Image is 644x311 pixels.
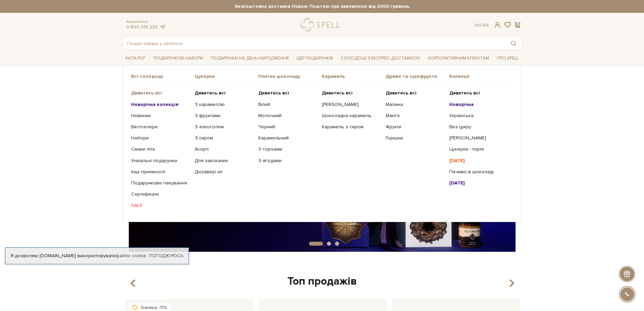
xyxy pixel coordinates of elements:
[322,90,380,96] a: Дивитись всі
[123,37,506,49] input: Пошук товару у каталозі
[195,102,253,108] a: З карамеллю
[449,90,480,96] b: Дивитись всі
[131,180,190,186] a: Подарункове пакування
[258,135,317,141] a: Карамельний
[159,24,166,30] a: telegram
[123,65,522,222] div: Каталог
[449,180,465,186] b: [DATE]
[126,20,166,24] span: Консультація:
[449,73,513,80] span: Колекції
[386,135,444,141] a: Горішки
[195,73,258,80] span: Цукерки
[386,90,416,96] b: Дивитись всі
[480,22,481,28] span: |
[449,102,508,108] a: Новорічна
[123,3,522,9] strong: Безкоштовна доставка Новою Поштою при замовленні від 2000 гривень
[258,90,317,96] a: Дивитись всі
[131,113,190,119] a: Новинки
[131,146,190,152] a: Смаки літа
[258,113,317,119] a: Молочний
[294,53,336,64] a: Ідеї подарунків
[123,53,148,64] a: Каталог
[258,102,317,108] a: Білий
[449,158,465,163] b: [DATE]
[327,242,331,246] button: Carousel Page 2
[322,124,380,130] a: Карамель з сиром
[449,146,508,152] a: Цукерки - торти
[322,73,385,80] span: Карамель
[116,253,146,259] a: файли cookie
[258,90,289,96] b: Дивитись всі
[258,73,322,80] span: Плитки шоколаду
[322,90,353,96] b: Дивитись всі
[151,53,206,64] a: Подарункові набори
[126,24,158,30] a: 0 800 319 233
[149,253,183,259] a: Погоджуюсь
[258,158,317,164] a: З ягодами
[449,180,508,186] a: [DATE]
[386,73,449,80] span: Драже та сухофрукти
[195,124,253,130] a: З алкоголем
[449,169,508,175] a: Печиво в шоколаді
[131,90,190,96] a: Дивитись всі
[474,22,488,28] div: Ук
[5,253,189,259] div: Я дозволяю [DOMAIN_NAME] використовувати
[335,242,339,246] button: Carousel Page 3
[338,52,423,64] a: Солодощі з експрес-доставкою
[131,202,190,208] a: SALE
[322,113,380,119] a: Шоколадна карамель
[123,274,522,289] div: Топ продажів
[195,135,253,141] a: З сиром
[195,90,225,96] b: Дивитись всі
[386,113,444,119] a: Манго
[386,90,444,96] a: Дивитись всі
[449,124,508,130] a: Без цукру
[258,124,317,130] a: Чорний
[195,90,253,96] a: Дивитись всі
[309,242,323,246] button: Carousel Page 1 (Current Slide)
[131,73,195,80] span: Всі солодощі
[195,169,253,175] a: Діскавері кіт
[131,90,162,96] b: Дивитись всі
[449,90,508,96] a: Дивитись всі
[195,146,253,152] a: Асорті
[449,135,508,141] a: [PERSON_NAME]
[123,241,522,247] div: Carousel Pagination
[449,158,508,164] a: [DATE]
[386,124,444,130] a: Фрукти
[258,146,317,152] a: З горіхами
[482,22,488,28] a: En
[322,102,380,108] a: [PERSON_NAME]
[195,158,253,164] a: Для закоханих
[449,102,474,107] b: Новорічна
[449,113,508,119] a: Українська
[494,53,521,64] a: Про Spell
[131,102,178,107] b: Новорічна колекція
[208,53,291,64] a: Подарунки на День народження
[131,135,190,141] a: Набори
[425,53,492,64] a: Корпоративним клієнтам
[195,113,253,119] a: З фруктами
[131,191,190,197] a: Сертифікати
[386,102,444,108] a: Малина
[131,124,190,130] a: Бестселери
[131,158,190,164] a: Унікальні подарунки
[506,37,521,49] button: Пошук товару у каталозі
[131,102,190,108] a: Новорічна колекція
[131,169,190,175] a: Інші приємності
